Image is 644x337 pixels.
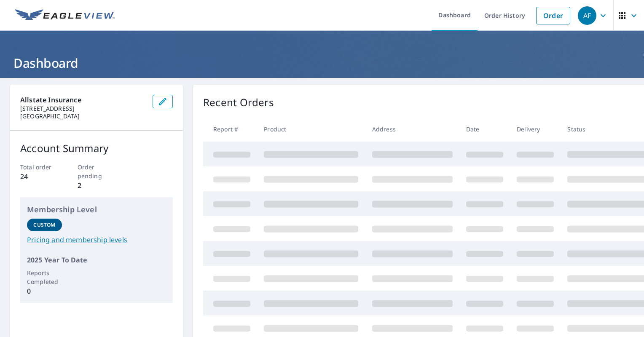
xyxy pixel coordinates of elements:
p: Account Summary [20,141,173,156]
th: Delivery [510,117,561,142]
p: 2025 Year To Date [27,255,166,265]
p: Total order [20,163,59,171]
a: Pricing and membership levels [27,235,166,245]
a: Order [536,7,570,24]
p: [STREET_ADDRESS] [20,105,146,112]
div: AF [578,6,596,25]
p: Allstate Insurance [20,95,146,105]
p: Custom [33,221,55,229]
th: Product [257,117,365,142]
img: EV Logo [15,9,115,22]
p: Recent Orders [203,95,274,110]
p: 2 [78,180,116,190]
th: Address [365,117,459,142]
p: Order pending [78,163,116,180]
p: [GEOGRAPHIC_DATA] [20,112,146,120]
th: Report # [203,117,257,142]
p: 24 [20,171,59,182]
th: Date [459,117,510,142]
p: Reports Completed [27,268,62,286]
p: 0 [27,286,62,296]
h1: Dashboard [10,54,634,72]
p: Membership Level [27,204,166,215]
